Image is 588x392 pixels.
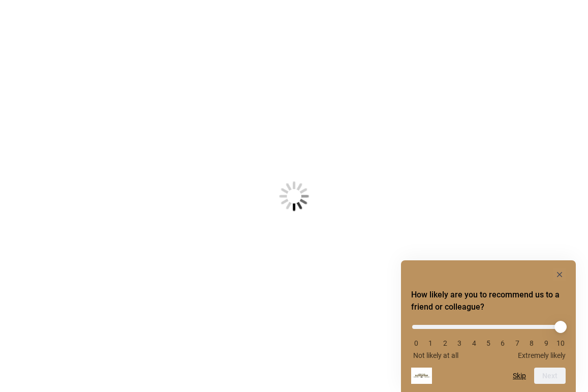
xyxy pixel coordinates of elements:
span: Extremely likely [518,351,566,359]
li: 6 [498,339,508,347]
div: How likely are you to recommend us to a friend or colleague? Select an option from 0 to 10, with ... [411,268,566,384]
li: 8 [527,339,537,347]
span: Not likely at all [413,351,458,359]
li: 10 [555,339,566,347]
li: 9 [541,339,551,347]
button: Hide survey [553,268,566,281]
h2: How likely are you to recommend us to a friend or colleague? Select an option from 0 to 10, with ... [411,289,566,313]
li: 1 [425,339,436,347]
li: 7 [512,339,522,347]
li: 4 [469,339,479,347]
li: 3 [454,339,465,347]
li: 2 [440,339,450,347]
li: 0 [411,339,421,347]
button: Next question [534,368,566,384]
li: 5 [483,339,493,347]
div: How likely are you to recommend us to a friend or colleague? Select an option from 0 to 10, with ... [411,317,566,359]
button: Skip [513,372,526,380]
img: Loading [229,131,359,261]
